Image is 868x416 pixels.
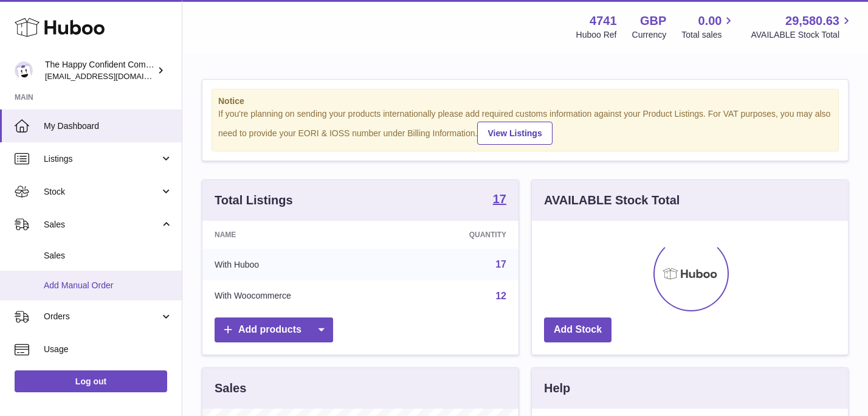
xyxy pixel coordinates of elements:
h3: AVAILABLE Stock Total [544,192,680,209]
h3: Total Listings [215,192,293,209]
div: Currency [632,29,667,41]
span: Add Manual Order [44,280,173,291]
span: AVAILABLE Stock Total [751,29,853,41]
strong: 4741 [590,13,617,29]
div: The Happy Confident Company [45,59,154,82]
a: 17 [493,193,506,207]
div: Huboo Ref [576,29,617,41]
h3: Sales [215,380,246,397]
th: Quantity [399,221,518,249]
a: View Listings [477,122,552,145]
span: Stock [44,186,160,198]
th: Name [202,221,399,249]
span: My Dashboard [44,120,173,132]
img: contact@happyconfident.com [15,61,33,80]
h3: Help [544,380,570,397]
span: 0.00 [698,13,722,29]
span: Usage [44,344,173,355]
span: 29,580.63 [785,13,839,29]
a: Log out [15,370,167,392]
span: Listings [44,153,160,165]
a: 29,580.63 AVAILABLE Stock Total [751,13,853,41]
span: Sales [44,250,173,262]
a: 17 [495,259,506,269]
a: 0.00 Total sales [681,13,735,41]
a: Add products [215,317,333,342]
span: [EMAIL_ADDRESS][DOMAIN_NAME] [45,71,179,81]
strong: GBP [640,13,666,29]
a: Add Stock [544,317,611,342]
td: With Huboo [202,249,399,280]
a: 12 [495,291,506,301]
strong: 17 [493,193,506,205]
span: Total sales [681,29,735,41]
div: If you're planning on sending your products internationally please add required customs informati... [218,108,832,145]
td: With Woocommerce [202,280,399,312]
span: Sales [44,219,160,231]
span: Orders [44,311,160,322]
strong: Notice [218,95,832,107]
